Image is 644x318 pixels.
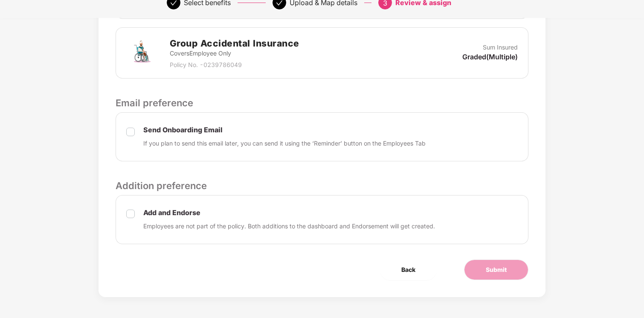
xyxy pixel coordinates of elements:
p: Covers Employee Only [170,49,299,58]
p: Sum Insured [483,43,518,52]
h2: Group Accidental Insurance [170,36,299,50]
p: If you plan to send this email later, you can send it using the ‘Reminder’ button on the Employee... [143,139,426,148]
p: Graded(Multiple) [462,52,518,61]
button: Back [380,260,437,280]
span: Back [401,265,415,274]
p: Email preference [116,96,529,110]
p: Add and Endorse [143,208,435,217]
p: Addition preference [116,178,529,193]
img: svg+xml;base64,PHN2ZyB4bWxucz0iaHR0cDovL3d3dy53My5vcmcvMjAwMC9zdmciIHdpZHRoPSI3MiIgaGVpZ2h0PSI3Mi... [126,38,157,68]
p: Policy No. - 0239786049 [170,60,299,70]
p: Send Onboarding Email [143,125,426,134]
button: Submit [464,260,528,280]
p: Employees are not part of the policy. Both additions to the dashboard and Endorsement will get cr... [143,222,435,231]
